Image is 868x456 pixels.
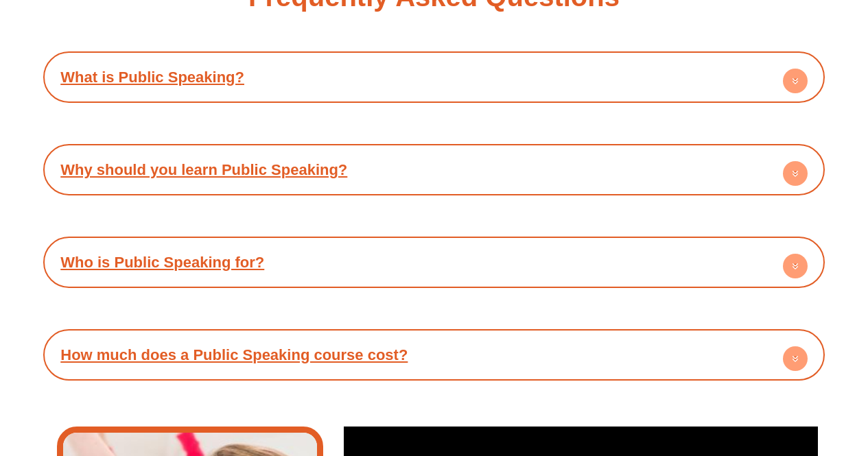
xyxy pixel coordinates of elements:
h4: What is Public Speaking? [50,58,818,96]
a: How much does a Public Speaking course cost? [60,346,408,363]
h4: How much does a Public Speaking course cost? [50,336,818,374]
a: What is Public Speaking? [60,69,244,86]
a: Why should you learn Public Speaking? [60,161,347,178]
h4: Who is Public Speaking for? [50,243,818,281]
h4: Why should you learn Public Speaking? [50,151,818,189]
a: Who is Public Speaking for? [60,254,264,271]
iframe: Chat Widget [640,301,868,456]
